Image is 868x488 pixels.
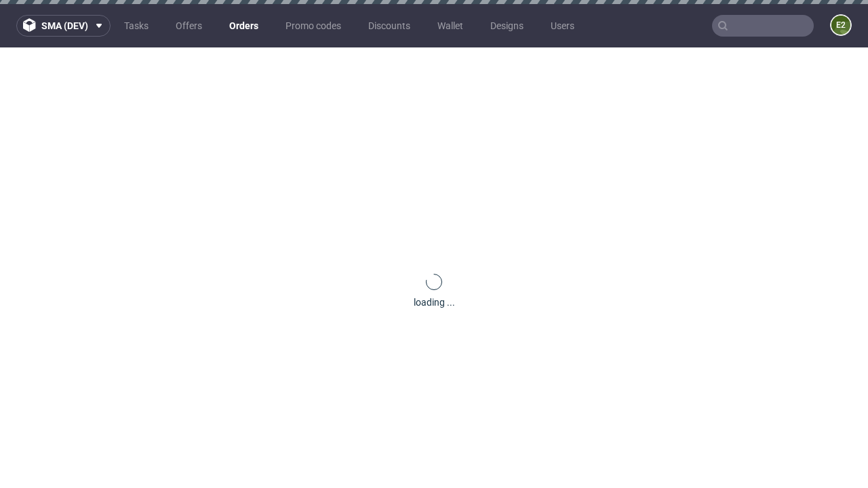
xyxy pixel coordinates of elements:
a: Tasks [116,15,157,37]
figcaption: e2 [831,16,850,35]
a: Orders [221,15,267,37]
button: sma (dev) [16,15,111,37]
a: Discounts [360,15,418,37]
a: Wallet [429,15,471,37]
a: Promo codes [277,15,349,37]
a: Offers [167,15,210,37]
a: Users [542,15,583,37]
a: Designs [482,15,532,37]
div: loading ... [414,296,455,309]
span: sma (dev) [41,21,88,30]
